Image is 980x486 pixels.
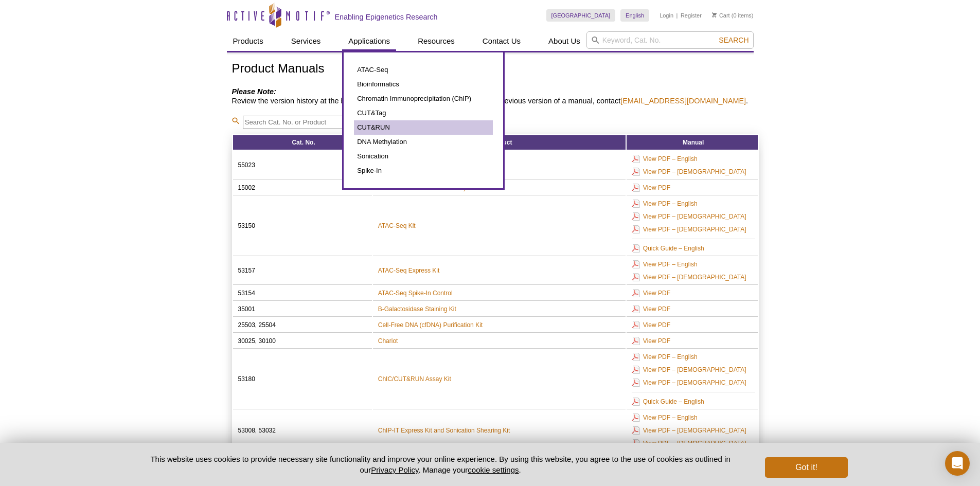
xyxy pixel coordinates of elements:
[632,425,746,436] a: View PDF – [DEMOGRAPHIC_DATA]
[632,166,746,177] a: View PDF – [DEMOGRAPHIC_DATA]
[378,320,483,330] a: Cell-Free DNA (cfDNA) Purification Kit
[632,182,670,193] a: View PDF
[620,96,746,105] a: [EMAIL_ADDRESS][DOMAIN_NAME]
[243,116,371,129] input: Search Cat. No. or Product
[354,106,493,120] a: CUT&Tag
[233,410,372,451] td: 53008, 53032
[632,259,698,270] a: View PDF – English
[412,31,461,51] a: Resources
[681,12,702,19] a: Register
[378,221,416,230] a: ATAC-Seq Kit
[133,454,749,475] p: This website uses cookies to provide necessary site functionality and improve your online experie...
[546,9,616,22] a: [GEOGRAPHIC_DATA]
[476,31,527,51] a: Contact Us
[335,12,438,22] h2: Enabling Epigenetics Research
[342,31,396,51] a: Applications
[233,302,372,317] td: 35001
[712,9,754,22] li: (0 items)
[468,465,519,474] button: cookie settings
[632,377,746,388] a: View PDF – [DEMOGRAPHIC_DATA]
[712,12,717,17] img: Your Cart
[765,457,847,478] button: Got it!
[632,396,704,407] a: Quick Guide – English
[627,135,758,150] th: Manual
[354,135,493,149] a: DNA Methylation
[233,135,372,150] th: Cat. No.
[232,87,276,96] em: Please Note:
[354,164,493,178] a: Spike-In
[632,198,698,209] a: View PDF – English
[542,31,586,51] a: About Us
[354,120,493,135] a: CUT&RUN
[632,211,746,222] a: View PDF – [DEMOGRAPHIC_DATA]
[233,181,372,195] td: 15002
[378,426,510,435] a: ChIP-IT Express Kit and Sonication Shearing Kit
[632,438,746,449] a: View PDF – [DEMOGRAPHIC_DATA]
[632,287,670,299] a: View PDF
[233,196,372,256] td: 53150
[354,77,493,92] a: Bioinformatics
[660,12,673,19] a: Login
[632,364,746,375] a: View PDF – [DEMOGRAPHIC_DATA]
[354,92,493,106] a: Chromatin Immunoprecipitation (ChIP)
[632,224,746,235] a: View PDF – [DEMOGRAPHIC_DATA]
[378,304,456,314] a: B-Galactosidase Staining Kit
[233,350,372,409] td: 53180
[227,31,270,51] a: Products
[716,35,752,45] button: Search
[378,266,440,275] a: ATAC-Seq Express Kit
[945,451,970,476] div: Open Intercom Messenger
[233,286,372,301] td: 53154
[620,9,649,22] a: English
[378,374,451,384] a: ChIC/CUT&RUN Assay Kit
[632,412,698,423] a: View PDF – English
[371,465,418,474] a: Privacy Policy
[586,31,754,49] input: Keyword, Cat. No.
[232,62,759,77] h1: Product Manuals
[232,87,759,105] h4: Review the version history at the beginning of the manuals. To obtain a copy of a previous versio...
[632,153,698,165] a: View PDF – English
[233,257,372,285] td: 53157
[354,63,493,77] a: ATAC-Seq
[285,31,327,51] a: Services
[378,289,453,298] a: ATAC-Seq Spike-In Control
[632,351,698,363] a: View PDF – English
[632,319,670,331] a: View PDF
[712,12,730,19] a: Cart
[632,335,670,347] a: View PDF
[632,243,704,254] a: Quick Guide – English
[676,9,678,22] li: |
[632,303,670,315] a: View PDF
[233,318,372,333] td: 25503, 25504
[233,152,372,179] td: 55023
[354,149,493,164] a: Sonication
[233,334,372,349] td: 30025, 30100
[378,336,398,346] a: Chariot
[719,36,749,44] span: Search
[632,272,746,283] a: View PDF – [DEMOGRAPHIC_DATA]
